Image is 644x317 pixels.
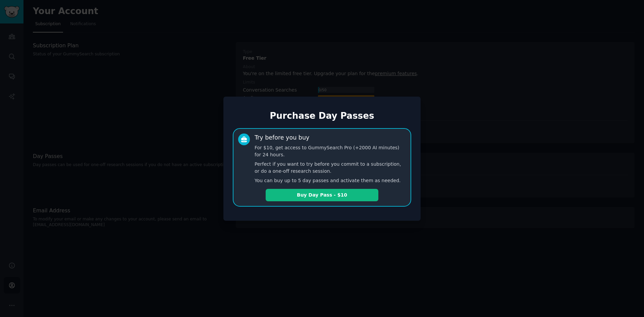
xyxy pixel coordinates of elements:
h1: Purchase Day Passes [233,111,411,121]
button: Buy Day Pass - $10 [266,189,378,201]
p: For $10, get access to GummySearch Pro (+2000 AI minutes) for 24 hours. [255,144,406,158]
p: You can buy up to 5 day passes and activate them as needed. [255,177,406,184]
div: Try before you buy [255,134,309,142]
p: Perfect if you want to try before you commit to a subscription, or do a one-off research session. [255,161,406,175]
